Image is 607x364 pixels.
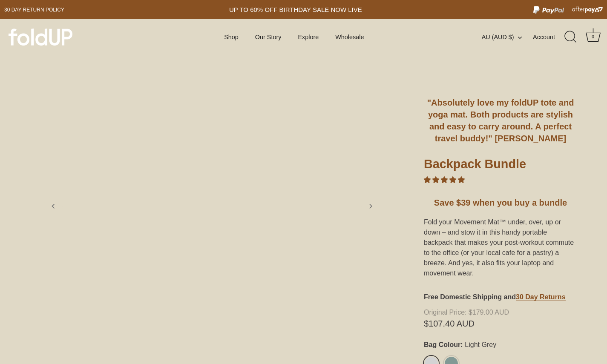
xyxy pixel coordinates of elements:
[516,293,566,301] a: 30 Day Returns
[424,156,577,175] h1: Backpack Bundle
[4,5,64,15] a: 30 day Return policy
[217,29,246,45] a: Shop
[584,28,602,46] a: Cart
[561,28,580,46] a: Search
[328,29,371,45] a: Wholesale
[203,29,385,45] div: Primary navigation
[424,320,577,327] span: $107.40 AUD
[424,97,577,144] h5: "Absolutely love my foldUP tote and yoga mat. Both products are stylish and easy to carry around....
[291,29,326,45] a: Explore
[533,32,564,42] a: Account
[424,197,577,209] h5: Save $39 when you buy a bundle
[482,33,531,41] button: AU (AUD $)
[248,29,289,45] a: Our Story
[361,197,380,215] a: Next slide
[424,341,577,349] label: Bag Colour:
[516,293,566,301] strong: 30 Day Returns
[424,309,575,316] span: $179.00 AUD
[44,197,63,215] a: Previous slide
[589,33,597,41] div: 0
[424,217,577,278] p: Fold your Movement Mat™ under, over, up or down – and stow it in this handy portable backpack tha...
[424,293,516,301] strong: Free Domestic Shipping and
[463,341,497,349] span: Light Grey
[424,176,465,183] span: 5.00 stars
